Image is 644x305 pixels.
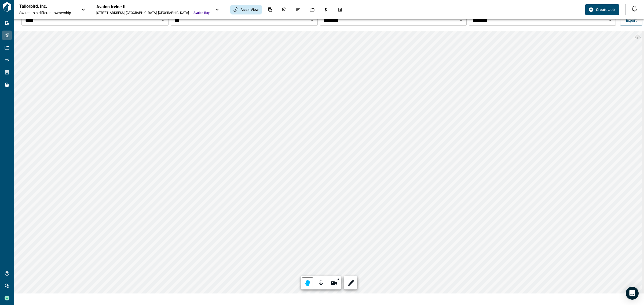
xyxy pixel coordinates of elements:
div: Budgets [320,5,332,14]
span: Export [626,18,637,23]
button: Open [457,17,465,24]
div: Photos [279,5,290,14]
div: Takeoff Center [334,5,346,14]
div: Open Intercom Messenger [626,287,639,300]
div: Jobs [306,5,318,14]
button: Create Job [585,4,619,15]
div: [STREET_ADDRESS] , [GEOGRAPHIC_DATA] , [GEOGRAPHIC_DATA] [96,11,189,15]
span: Avalon Bay [193,11,210,15]
button: Open notification feed [630,4,639,13]
div: Issues & Info [292,5,304,14]
span: Create Job [596,7,615,12]
button: Open [159,17,167,24]
p: Tailorbird, Inc. [19,4,68,9]
button: Open [308,17,316,24]
button: Open [606,17,614,24]
div: Documents [265,5,276,14]
button: Export [620,15,642,26]
div: Avalon Irvine II [96,4,210,10]
span: Asset View [240,7,259,12]
div: Asset View [230,5,262,14]
span: Switch to a different ownership [19,10,76,16]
